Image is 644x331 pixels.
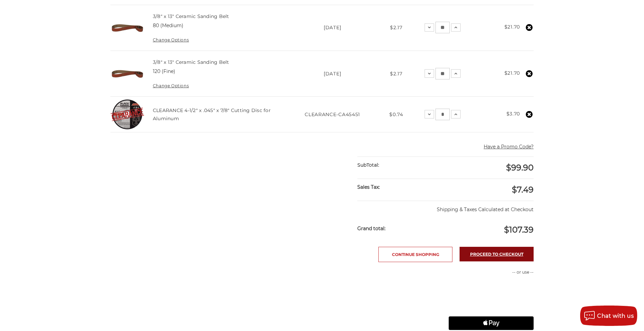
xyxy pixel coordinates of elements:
[449,299,534,313] iframe: PayPal-paylater
[449,282,534,296] iframe: PayPal-paypal
[506,163,534,172] span: $99.90
[110,97,144,131] img: CLEARANCE 4-1/2" x .045" x 7/8" for Aluminum
[357,157,446,173] div: SubTotal:
[357,201,534,213] p: Shipping & Taxes Calculated at Checkout
[390,24,402,31] span: $2.17
[435,22,450,33] input: 3/8" x 13" Ceramic Sanding Belt Quantity:
[390,71,402,77] span: $2.17
[153,13,229,19] a: 3/8" x 13" Ceramic Sanding Belt
[460,247,534,261] a: Proceed to checkout
[435,109,450,120] input: CLEARANCE 4-1/2" x .045" x 7/8" Cutting Disc for Aluminum Quantity:
[305,111,360,117] span: CLEARANCE-CA45451
[153,22,183,29] dd: 80 (Medium)
[378,247,452,262] a: Continue Shopping
[580,306,637,326] button: Chat with us
[484,143,534,150] button: Have a Promo Code?
[324,24,341,31] span: [DATE]
[512,185,534,195] span: $7.49
[357,225,386,232] strong: Grand total:
[153,83,189,88] a: Change Options
[153,68,175,75] dd: 120 (Fine)
[435,68,450,79] input: 3/8" x 13" Ceramic Sanding Belt Quantity:
[153,107,271,122] a: CLEARANCE 4-1/2" x .045" x 7/8" Cutting Disc for Aluminum
[153,59,229,65] a: 3/8" x 13" Ceramic Sanding Belt
[389,111,403,117] span: $0.74
[110,57,144,91] img: 3/8" x 13" Ceramic File Belt
[449,269,534,275] p: -- or use --
[504,70,520,76] strong: $21.70
[110,11,144,45] img: 3/8" x 13" Ceramic File Belt
[357,184,380,190] strong: Sales Tax:
[504,24,520,30] strong: $21.70
[597,313,634,319] span: Chat with us
[324,71,341,77] span: [DATE]
[506,111,520,117] strong: $3.70
[153,37,189,42] a: Change Options
[504,225,534,235] span: $107.39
